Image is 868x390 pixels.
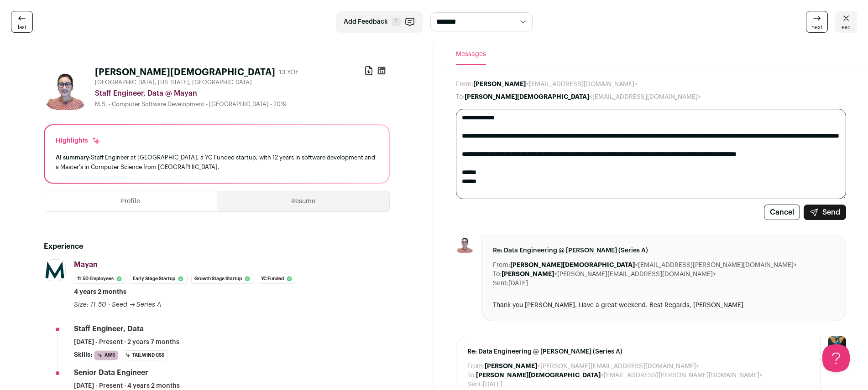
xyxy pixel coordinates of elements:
a: last [11,11,33,33]
li: Growth Stage Startup [191,274,254,284]
b: [PERSON_NAME][DEMOGRAPHIC_DATA] [510,262,635,268]
button: Cancel [764,205,800,220]
button: Messages [456,44,486,65]
span: Skills: [74,350,92,359]
dt: Sent: [467,380,483,389]
b: [PERSON_NAME][DEMOGRAPHIC_DATA] [476,372,601,379]
dt: From: [493,261,510,270]
button: Profile [44,191,217,211]
button: Resume [217,191,389,211]
span: Seed → Series A [112,302,161,308]
dt: To: [467,371,476,380]
li: AWS [94,350,118,360]
img: ee261c97b2ba04666e168fdf2c0727437c3833964a28705ace0c2472760b7f55.png [44,260,65,281]
a: esc [835,11,857,33]
dd: [DATE] [483,380,502,389]
b: [PERSON_NAME][DEMOGRAPHIC_DATA] [465,94,589,100]
img: 86444610268cee0384216f7961594ba4c2a26ae2ce146870cea8a7ec9d84efd3 [44,66,88,110]
dd: <[EMAIL_ADDRESS][DOMAIN_NAME]> [473,80,638,89]
b: [PERSON_NAME] [473,81,526,87]
span: last [18,24,26,31]
div: Staff Engineer, Data [74,324,144,334]
dt: To: [493,270,502,279]
span: Size: 11-50 [74,302,106,308]
li: Tailwind CSS [122,350,167,360]
h1: [PERSON_NAME][DEMOGRAPHIC_DATA] [95,66,275,79]
div: Staff Engineer, Data @ Mayan [95,88,390,99]
img: 86444610268cee0384216f7961594ba4c2a26ae2ce146870cea8a7ec9d84efd3 [456,235,474,253]
li: YC Funded [258,274,296,284]
div: Senior Data Engineer [74,368,148,378]
span: F [392,17,401,26]
dt: To: [456,92,465,102]
dd: <[EMAIL_ADDRESS][DOMAIN_NAME]> [465,92,701,102]
li: Early Stage Startup [130,274,188,284]
span: Re: Data Engineering @ [PERSON_NAME] (Series A) [493,246,835,255]
span: Add Feedback [344,17,388,26]
dd: <[EMAIL_ADDRESS][PERSON_NAME][DOMAIN_NAME]> [510,261,797,270]
div: Thank you [PERSON_NAME]. Have a great weekend. Best Regards, [PERSON_NAME] [493,301,835,310]
div: M.S. - Computer Software Development - [GEOGRAPHIC_DATA] - 2019 [95,101,390,108]
span: [GEOGRAPHIC_DATA], [US_STATE], [GEOGRAPHIC_DATA] [95,79,252,86]
dd: [DATE] [508,279,528,288]
span: 4 years 2 months [74,287,126,297]
dd: <[PERSON_NAME][EMAIL_ADDRESS][DOMAIN_NAME]> [485,362,699,371]
span: [DATE] - Present · 2 years 7 months [74,338,179,347]
span: Mayan [74,261,98,268]
h2: Experience [44,241,390,252]
dt: From: [467,362,485,371]
span: AI summary: [56,154,91,160]
button: Send [804,205,846,220]
div: Staff Engineer at [GEOGRAPHIC_DATA], a YC Funded startup, with 12 years in software development a... [56,153,378,172]
a: next [806,11,828,33]
li: 11-50 employees [74,274,126,284]
b: [PERSON_NAME] [502,271,554,277]
dt: From: [456,80,473,89]
div: Highlights [56,136,101,145]
span: Re: Data Engineering @ [PERSON_NAME] (Series A) [467,347,809,356]
dd: <[EMAIL_ADDRESS][PERSON_NAME][DOMAIN_NAME]> [476,371,763,380]
dt: Sent: [493,279,508,288]
img: 12031951-medium_jpg [828,336,846,354]
span: esc [842,24,851,31]
span: next [811,24,822,31]
dd: <[PERSON_NAME][EMAIL_ADDRESS][DOMAIN_NAME]> [502,270,716,279]
button: Add Feedback F [336,11,423,33]
span: · [108,300,110,309]
iframe: Help Scout Beacon - Open [822,344,850,372]
b: [PERSON_NAME] [485,363,537,369]
div: 13 YOE [279,68,299,77]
